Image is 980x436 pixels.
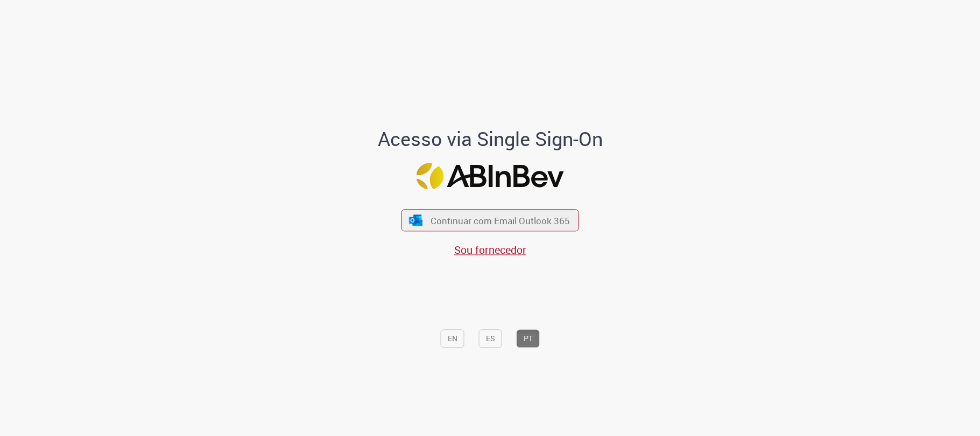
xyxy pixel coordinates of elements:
button: PT [517,329,540,348]
h1: Acesso via Single Sign-On [341,129,639,150]
span: Continuar com Email Outlook 365 [431,214,570,227]
a: Sou fornecedor [454,243,526,258]
button: EN [441,329,464,348]
img: ícone Azure/Microsoft 360 [408,214,423,226]
img: Logo ABInBev [417,163,564,189]
button: ícone Azure/Microsoft 360 Continuar com Email Outlook 365 [401,210,579,232]
button: ES [479,329,502,348]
